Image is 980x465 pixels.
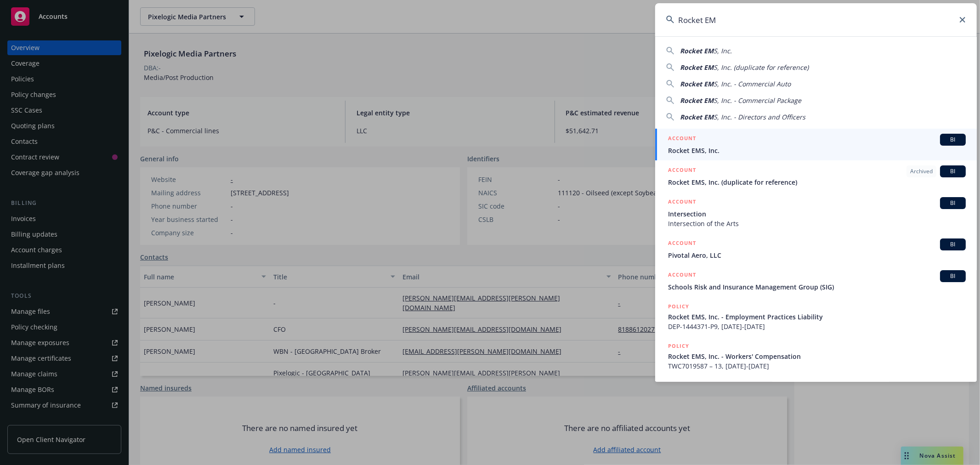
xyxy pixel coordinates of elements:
[655,3,977,36] input: Search...
[714,46,732,55] span: S, Inc.
[668,219,966,228] span: Intersection of the Arts
[668,282,966,292] span: Schools Risk and Insurance Management Group (SIG)
[668,322,966,331] span: DEP-1444371-P9, [DATE]-[DATE]
[668,341,689,351] h5: POLICY
[655,192,977,233] a: ACCOUNTBIIntersectionIntersection of the Arts
[714,79,791,88] span: S, Inc. - Commercial Auto
[668,270,696,281] h5: ACCOUNT
[655,376,977,415] a: POLICY
[668,312,966,322] span: Rocket EMS, Inc. - Employment Practices Liability
[668,302,689,311] h5: POLICY
[714,63,809,72] span: S, Inc. (duplicate for reference)
[944,272,962,280] span: BI
[944,240,962,249] span: BI
[655,233,977,265] a: ACCOUNTBIPivotal Aero, LLC
[680,79,714,88] span: Rocket EM
[668,250,966,260] span: Pivotal Aero, LLC
[668,177,966,187] span: Rocket EMS, Inc. (duplicate for reference)
[944,199,962,207] span: BI
[714,96,801,105] span: S, Inc. - Commercial Package
[944,136,962,144] span: BI
[668,361,966,371] span: TWC7019587 – 13, [DATE]-[DATE]
[668,352,966,361] span: Rocket EMS, Inc. - Workers' Compensation
[668,134,696,145] h5: ACCOUNT
[668,238,696,250] h5: ACCOUNT
[714,113,805,121] span: S, Inc. - Directors and Officers
[668,165,696,176] h5: ACCOUNT
[668,197,696,208] h5: ACCOUNT
[910,167,933,176] span: Archived
[668,209,966,219] span: Intersection
[668,381,689,390] h5: POLICY
[680,63,714,72] span: Rocket EM
[655,297,977,336] a: POLICYRocket EMS, Inc. - Employment Practices LiabilityDEP-1444371-P9, [DATE]-[DATE]
[655,336,977,376] a: POLICYRocket EMS, Inc. - Workers' CompensationTWC7019587 – 13, [DATE]-[DATE]
[680,113,714,121] span: Rocket EM
[944,167,962,176] span: BI
[655,265,977,297] a: ACCOUNTBISchools Risk and Insurance Management Group (SIG)
[668,146,966,155] span: Rocket EMS, Inc.
[655,160,977,192] a: ACCOUNTArchivedBIRocket EMS, Inc. (duplicate for reference)
[680,96,714,105] span: Rocket EM
[680,46,714,55] span: Rocket EM
[655,129,977,160] a: ACCOUNTBIRocket EMS, Inc.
